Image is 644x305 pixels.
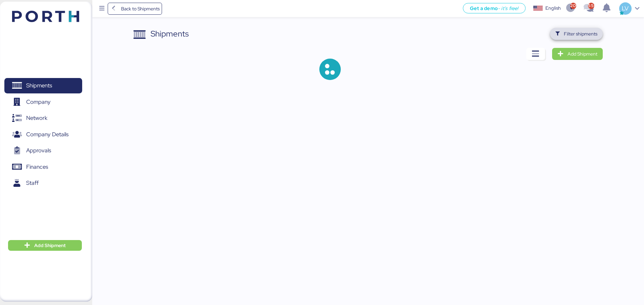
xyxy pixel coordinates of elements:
[568,50,597,58] span: Add Shipment
[552,48,603,60] a: Add Shipment
[26,146,51,155] span: Approvals
[151,28,189,40] div: Shipments
[4,159,82,174] a: Finances
[564,30,597,38] span: Filter shipments
[96,3,108,14] button: Menu
[26,81,52,90] span: Shipments
[4,127,82,142] a: Company Details
[26,162,48,172] span: Finances
[4,175,82,191] a: Staff
[545,5,561,12] div: English
[26,97,51,107] span: Company
[4,143,82,158] a: Approvals
[108,3,162,15] a: Back to Shipments
[26,130,68,139] span: Company Details
[26,178,39,188] span: Staff
[622,4,629,13] span: LV
[4,78,82,93] a: Shipments
[121,5,160,13] span: Back to Shipments
[26,113,47,123] span: Network
[4,94,82,109] a: Company
[34,241,66,249] span: Add Shipment
[8,240,82,251] button: Add Shipment
[550,28,603,40] button: Filter shipments
[4,110,82,126] a: Network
